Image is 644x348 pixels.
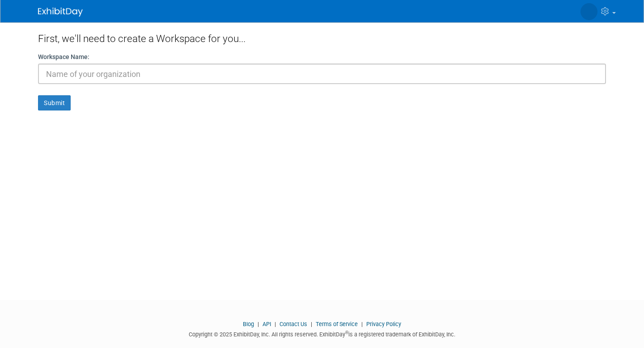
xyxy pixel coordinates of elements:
[255,321,261,327] span: |
[280,321,307,327] a: Contact Us
[359,321,365,327] span: |
[243,321,254,327] a: Blog
[345,330,348,335] sup: ®
[38,52,89,61] label: Workspace Name:
[38,64,606,84] input: Name of your organization
[316,321,358,327] a: Terms of Service
[38,22,606,52] div: First, we'll need to create a Workspace for you...
[272,321,278,327] span: |
[263,321,271,327] a: API
[309,321,314,327] span: |
[366,321,401,327] a: Privacy Policy
[38,95,71,110] button: Submit
[580,3,597,20] img: Chris Obarski
[38,8,83,17] img: ExhibitDay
